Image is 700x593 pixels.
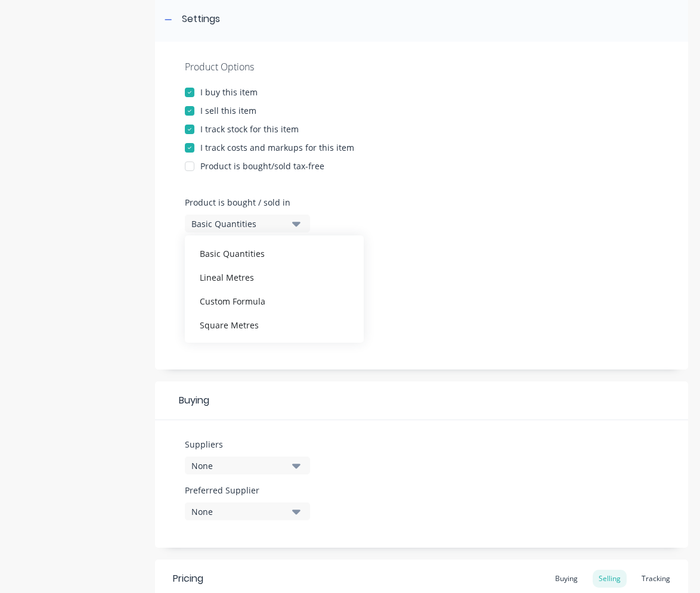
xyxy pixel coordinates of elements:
[155,381,688,420] div: Buying
[200,141,354,154] div: I track costs and markups for this item
[636,570,676,588] div: Tracking
[200,104,256,117] div: I sell this item
[200,160,324,172] div: Product is bought/sold tax-free
[185,265,364,289] div: Lineal Metres
[200,86,258,98] div: I buy this item
[191,460,287,472] div: None
[185,484,310,496] label: Preferred Supplier
[185,196,304,209] label: Product is bought / sold in
[549,570,584,588] div: Buying
[185,438,310,451] label: Suppliers
[185,241,364,265] div: Basic Quantities
[593,570,627,588] div: Selling
[191,218,287,230] div: Basic Quantities
[185,289,364,313] div: Custom Formula
[185,313,364,337] div: Square Metres
[185,215,310,232] button: Basic Quantities
[182,12,220,27] div: Settings
[185,60,658,74] div: Product Options
[173,572,203,586] div: Pricing
[200,123,299,135] div: I track stock for this item
[185,502,310,520] button: None
[185,457,310,474] button: None
[191,505,287,518] div: None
